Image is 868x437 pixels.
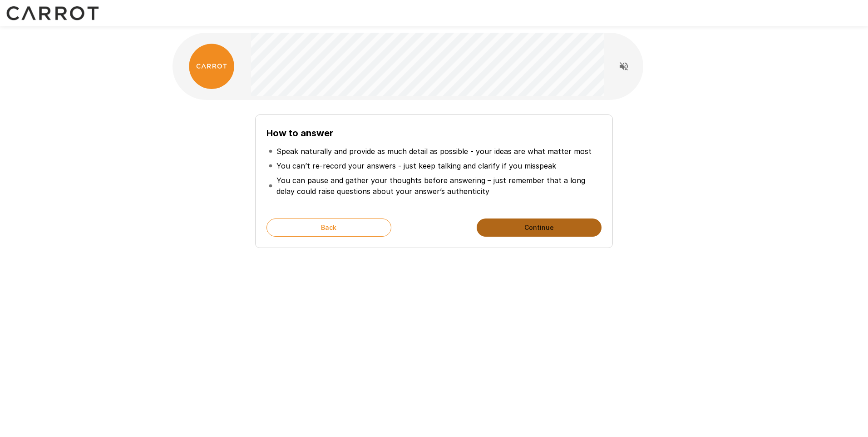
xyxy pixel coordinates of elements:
[266,128,333,139] b: How to answer
[276,160,556,171] p: You can’t re-record your answers - just keep talking and clarify if you misspeak
[477,218,602,237] button: Continue
[266,218,391,237] button: Back
[276,146,592,157] p: Speak naturally and provide as much detail as possible - your ideas are what matter most
[189,44,234,89] img: carrot_logo.png
[276,175,600,197] p: You can pause and gather your thoughts before answering – just remember that a long delay could r...
[615,57,633,75] button: Read questions aloud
